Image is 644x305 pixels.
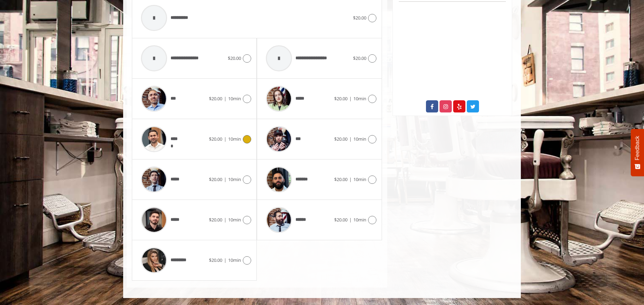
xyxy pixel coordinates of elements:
[334,95,347,102] span: $20.00
[349,176,352,182] span: |
[228,217,241,223] span: 10min
[209,136,222,142] span: $20.00
[353,55,366,61] span: $20.00
[228,95,241,102] span: 10min
[334,136,347,142] span: $20.00
[209,217,222,223] span: $20.00
[353,217,366,223] span: 10min
[353,15,366,21] span: $20.00
[349,95,352,102] span: |
[228,257,241,263] span: 10min
[334,176,347,182] span: $20.00
[353,95,366,102] span: 10min
[349,136,352,142] span: |
[209,95,222,102] span: $20.00
[224,95,226,102] span: |
[353,136,366,142] span: 10min
[224,176,226,182] span: |
[224,136,226,142] span: |
[209,257,222,263] span: $20.00
[224,257,226,263] span: |
[209,176,222,182] span: $20.00
[228,55,241,61] span: $20.00
[224,217,226,223] span: |
[228,176,241,182] span: 10min
[353,176,366,182] span: 10min
[631,129,644,176] button: Feedback - Show survey
[228,136,241,142] span: 10min
[334,217,347,223] span: $20.00
[634,136,641,160] span: Feedback
[349,217,352,223] span: |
